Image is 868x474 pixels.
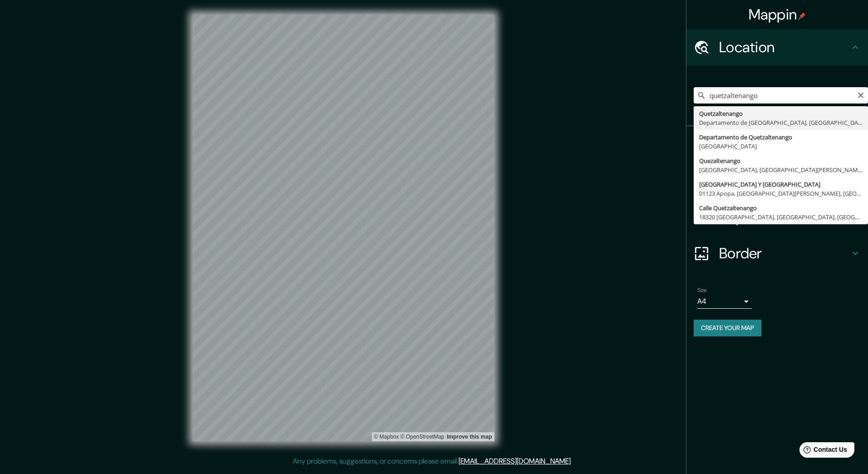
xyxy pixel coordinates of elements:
[719,38,850,56] h4: Location
[293,456,572,467] p: Any problems, suggestions, or concerns please email .
[699,118,863,127] div: Departamento de [GEOGRAPHIC_DATA], [GEOGRAPHIC_DATA]
[699,109,863,118] div: Quetzaltenango
[459,456,571,466] a: [EMAIL_ADDRESS][DOMAIN_NAME]
[686,29,868,65] div: Location
[699,212,863,222] div: 18320 [GEOGRAPHIC_DATA], [GEOGRAPHIC_DATA], [GEOGRAPHIC_DATA]
[686,199,868,235] div: Layout
[699,189,863,198] div: 01123 Apopa, [GEOGRAPHIC_DATA][PERSON_NAME], [GEOGRAPHIC_DATA][PERSON_NAME]
[573,456,575,467] div: .
[686,235,868,272] div: Border
[697,294,752,309] div: A4
[699,142,863,151] div: [GEOGRAPHIC_DATA]
[694,87,868,104] input: Pick your city or area
[400,434,444,440] a: OpenStreetMap
[699,156,863,165] div: Quezaltenango
[572,456,573,467] div: .
[699,165,863,174] div: [GEOGRAPHIC_DATA], [GEOGRAPHIC_DATA][PERSON_NAME], X5012, [GEOGRAPHIC_DATA]
[374,434,399,440] a: Mapbox
[697,286,707,294] label: Size
[799,12,806,20] img: pin-icon.png
[447,434,492,440] a: Map feedback
[686,126,868,163] div: Pins
[719,244,850,262] h4: Border
[699,180,863,189] div: [GEOGRAPHIC_DATA] Y [GEOGRAPHIC_DATA]
[699,133,863,142] div: Departamento de Quetzaltenango
[192,15,494,441] canvas: Map
[719,208,850,226] h4: Layout
[686,163,868,199] div: Style
[749,5,806,24] h4: Mappin
[699,203,863,212] div: Calle Quetzaltenango
[787,439,858,464] iframe: Help widget launcher
[857,90,864,99] button: Clear
[694,320,761,336] button: Create your map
